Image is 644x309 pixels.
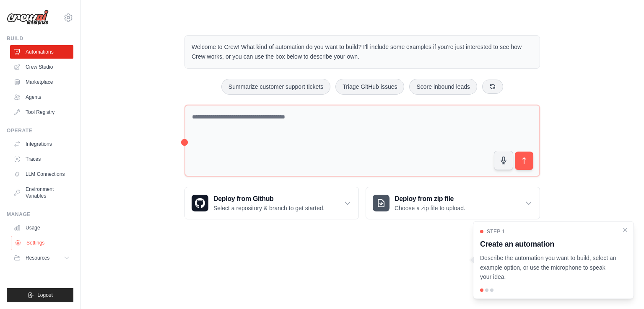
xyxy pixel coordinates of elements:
a: Traces [10,152,73,166]
button: Close walkthrough [622,227,628,233]
p: Choose a zip file to upload. [395,204,465,212]
button: Triage GitHub issues [335,79,404,95]
div: Operate [7,127,73,134]
button: Score inbound leads [409,79,477,95]
img: Logo [7,10,49,26]
h3: Create an automation [480,238,617,250]
a: Environment Variables [10,183,73,203]
a: Tool Registry [10,106,73,119]
button: Summarize customer support tickets [221,79,330,95]
div: Manage [7,211,73,218]
iframe: Chat Widget [602,269,644,309]
a: Agents [10,90,73,104]
div: Build [7,35,73,42]
p: Describe the automation you want to build, select an example option, or use the microphone to spe... [480,253,617,282]
p: Welcome to Crew! What kind of automation do you want to build? I'll include some examples if you'... [192,42,533,62]
a: Integrations [10,137,73,151]
button: Resources [10,251,73,265]
span: Logout [37,292,53,299]
a: LLM Connections [10,167,73,181]
a: Usage [10,221,73,234]
h3: Deploy from Github [213,194,325,204]
a: Marketplace [10,75,73,89]
h3: Deploy from zip file [395,194,465,204]
span: Step 1 [487,228,505,235]
span: Resources [26,255,49,261]
a: Automations [10,45,73,59]
button: Logout [7,288,73,302]
a: Settings [11,236,74,250]
p: Select a repository & branch to get started. [213,204,325,212]
a: Crew Studio [10,60,73,74]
